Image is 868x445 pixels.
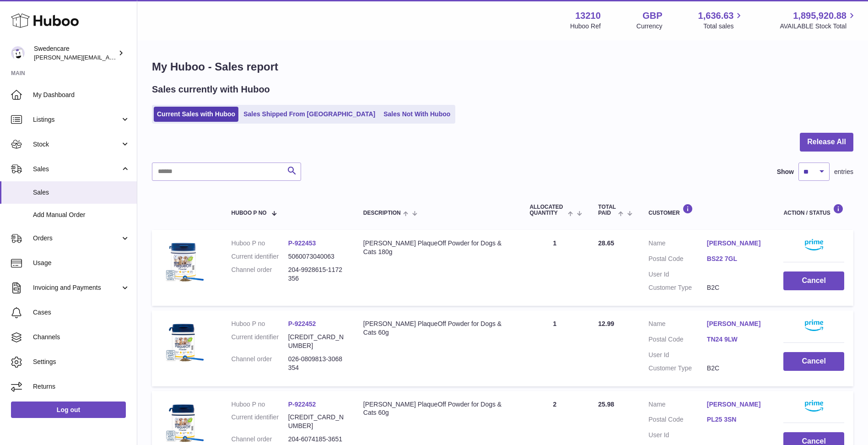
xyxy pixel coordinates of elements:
[152,60,853,74] h1: My Huboo - Sales report
[777,168,794,176] label: Show
[598,204,616,216] span: Total paid
[288,333,345,350] dd: [CREDIT_CARD_NUMBER]
[648,415,707,426] dt: Postal Code
[636,22,663,31] div: Currency
[648,204,765,216] div: Customer
[783,204,844,216] div: Action / Status
[152,83,270,96] h2: Sales currently with Huboo
[363,400,512,418] div: [PERSON_NAME] PlaqueOff Powder for Dogs & Cats 60g
[783,352,844,371] button: Cancel
[288,401,316,408] a: P-922452
[642,10,662,22] strong: GBP
[598,239,614,247] span: 28.65
[161,239,207,285] img: $_57.JPG
[783,271,844,290] button: Cancel
[520,310,589,386] td: 1
[707,400,766,409] a: [PERSON_NAME]
[707,320,766,328] a: [PERSON_NAME]
[805,400,823,412] img: primelogo.png
[648,320,707,331] dt: Name
[11,46,25,60] img: daniel.corbridge@swedencare.co.uk
[598,320,614,327] span: 12.99
[154,107,238,122] a: Current Sales with Huboo
[648,400,707,411] dt: Name
[33,91,130,99] span: My Dashboard
[288,320,316,327] a: P-922452
[34,54,232,61] span: [PERSON_NAME][EMAIL_ADDRESS][PERSON_NAME][DOMAIN_NAME]
[570,22,601,31] div: Huboo Ref
[707,283,766,292] dd: B2C
[11,402,126,418] a: Log out
[232,252,288,261] dt: Current identifier
[33,165,120,174] span: Sales
[698,10,734,22] span: 1,636.63
[648,351,707,359] dt: User Id
[800,133,853,152] button: Release All
[232,210,267,216] span: Huboo P no
[363,239,512,256] div: [PERSON_NAME] PlaqueOff Powder for Dogs & Cats 180g
[520,230,589,306] td: 1
[288,252,345,261] dd: 5060073040063
[707,255,766,263] a: BS22 7GL
[805,320,823,331] img: primelogo.png
[232,400,288,409] dt: Huboo P no
[648,364,707,373] dt: Customer Type
[232,320,288,328] dt: Huboo P no
[288,413,345,430] dd: [CREDIT_CARD_NUMBER]
[703,22,744,31] span: Total sales
[33,259,130,267] span: Usage
[33,283,120,292] span: Invoicing and Payments
[707,364,766,373] dd: B2C
[33,382,130,391] span: Returns
[793,10,846,22] span: 1,895,920.88
[648,335,707,346] dt: Postal Code
[33,333,130,342] span: Channels
[648,255,707,266] dt: Postal Code
[240,107,378,122] a: Sales Shipped From [GEOGRAPHIC_DATA]
[707,239,766,248] a: [PERSON_NAME]
[34,44,116,62] div: Swedencare
[529,204,565,216] span: ALLOCATED Quantity
[648,431,707,440] dt: User Id
[288,239,316,247] a: P-922453
[648,283,707,292] dt: Customer Type
[363,210,401,216] span: Description
[161,320,207,365] img: $_57.JPG
[575,10,601,22] strong: 13210
[232,355,288,372] dt: Channel order
[363,320,512,337] div: [PERSON_NAME] PlaqueOff Powder for Dogs & Cats 60g
[33,115,120,124] span: Listings
[698,10,744,31] a: 1,636.63 Total sales
[33,188,130,197] span: Sales
[805,239,823,250] img: primelogo.png
[232,333,288,350] dt: Current identifier
[288,266,345,283] dd: 204-9928615-1172356
[380,107,453,122] a: Sales Not With Huboo
[33,358,130,366] span: Settings
[232,239,288,248] dt: Huboo P no
[648,239,707,250] dt: Name
[33,308,130,317] span: Cases
[232,413,288,430] dt: Current identifier
[834,168,853,176] span: entries
[780,10,857,31] a: 1,895,920.88 AVAILABLE Stock Total
[780,22,857,31] span: AVAILABLE Stock Total
[288,355,345,372] dd: 026-0809813-3068354
[232,266,288,283] dt: Channel order
[33,140,120,149] span: Stock
[598,401,614,408] span: 25.98
[707,335,766,344] a: TN24 9LW
[648,270,707,279] dt: User Id
[707,415,766,424] a: PL25 3SN
[33,211,130,219] span: Add Manual Order
[33,234,120,243] span: Orders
